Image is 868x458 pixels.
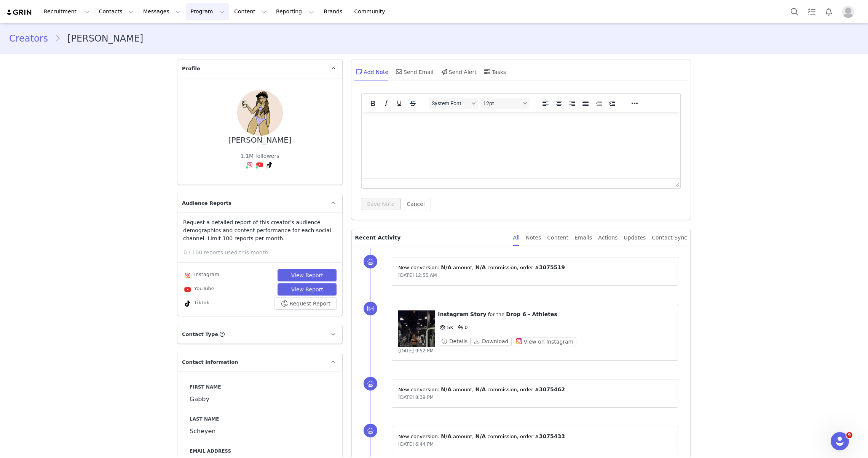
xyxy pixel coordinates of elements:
button: Profile [838,6,862,18]
button: Program [186,3,229,20]
button: Messages [139,3,185,20]
img: placeholder-profile.jpg [842,6,854,18]
span: Story [470,311,486,317]
button: View on Instagram [511,337,576,346]
div: 1.1M followers [241,152,279,160]
span: System Font [432,100,469,106]
a: Brands [319,3,349,20]
a: Creators [9,32,55,45]
div: Add Note [354,63,388,81]
p: 0 / 100 reports used this month [183,249,342,257]
button: Recruitment [39,3,94,20]
span: Profile [182,65,200,72]
img: grin logo [6,9,33,16]
button: Details [438,337,471,346]
div: YouTube [183,285,214,294]
button: Underline [393,98,406,109]
div: Content [547,229,568,246]
span: Drop 6 - Athletes [506,311,557,317]
img: instagram.svg [185,272,191,278]
button: Notifications [820,3,837,20]
span: [DATE] 9:52 PM [398,348,434,354]
p: Recent Activity [355,229,507,246]
button: Font sizes [480,98,530,109]
p: New conversion: ⁨ ⁩ amount⁨, ⁨ ⁩ commission⁩⁨, order #⁨ ⁩⁩ [398,432,672,440]
span: 5K [438,325,453,330]
span: 3075433 [539,433,565,439]
span: N/A [441,386,452,392]
span: 9 [846,432,852,438]
button: Reveal or hide additional toolbar items [628,98,641,109]
button: Reporting [271,3,319,20]
span: [DATE] 6:44 PM [398,442,434,447]
span: N/A [475,386,486,392]
div: Press the Up and Down arrow keys to resize the editor. [672,179,680,188]
label: First Name [190,384,330,391]
button: Save Note [361,198,400,210]
button: Strikethrough [406,98,419,109]
div: Send Alert [440,63,477,81]
button: View Report [278,269,337,281]
button: Cancel [400,198,431,210]
label: Email Address [190,448,330,455]
span: Contact Type [182,331,218,338]
div: All [513,229,520,246]
div: Emails [574,229,592,246]
div: Actions [598,229,617,246]
button: Bold [366,98,379,109]
button: Align left [539,98,552,109]
button: Contacts [94,3,138,20]
button: Download [471,337,511,346]
iframe: Intercom live chat [831,432,849,450]
span: N/A [475,264,486,270]
p: New conversion: ⁨ ⁩ amount⁨, ⁨ ⁩ commission⁩⁨, order #⁨ ⁩⁩ [398,264,672,272]
p: New conversion: ⁨ ⁩ amount⁨, ⁨ ⁩ commission⁩⁨, order #⁨ ⁩⁩ [398,386,672,394]
span: N/A [441,433,452,439]
iframe: Rich Text Area [362,112,680,178]
a: Tasks [803,3,820,20]
span: 0 [455,325,468,330]
div: Send Email [394,63,434,81]
span: 3075462 [539,386,565,392]
span: N/A [441,264,452,270]
span: N/A [475,433,486,439]
span: 3075519 [539,264,565,270]
button: View Report [278,283,337,296]
button: Italic [380,98,393,109]
p: ⁨ ⁩ ⁨ ⁩ for the ⁨ ⁩ [438,310,672,318]
button: Request Report [274,297,337,310]
a: Community [350,3,393,20]
span: Audience Reports [182,199,231,207]
span: [DATE] 8:39 PM [398,395,434,400]
a: View on Instagram [511,339,576,344]
div: Tasks [483,63,506,81]
div: Contact Sync [652,229,687,246]
button: Justify [579,98,592,109]
button: Search [786,3,803,20]
span: 12pt [483,100,520,106]
label: Last Name [190,416,330,423]
button: Increase indent [606,98,619,109]
div: Notes [526,229,541,246]
div: TikTok [183,299,209,308]
button: Decrease indent [592,98,605,109]
button: Align right [566,98,579,109]
button: Align center [552,98,565,109]
button: Fonts [429,98,478,109]
div: Instagram [183,271,219,280]
img: ef13503d-2cc0-43f8-96ef-b5177ff9af07.jpg [237,90,283,136]
p: Request a detailed report of this creator's audience demographics and content performance for eac... [183,219,337,243]
span: Contact Information [182,358,238,366]
div: [PERSON_NAME] [228,136,292,145]
span: Instagram [438,311,469,317]
button: Content [230,3,271,20]
div: Updates [624,229,646,246]
span: [DATE] 12:55 AM [398,273,437,278]
img: instagram.svg [247,162,253,168]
